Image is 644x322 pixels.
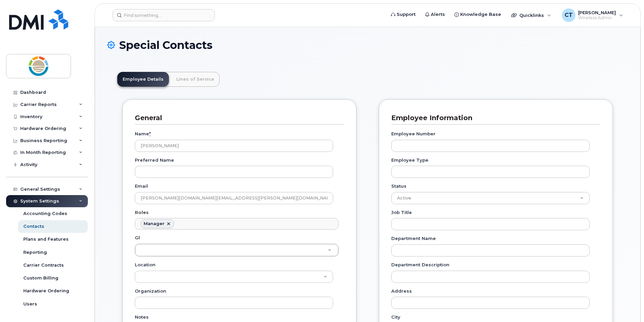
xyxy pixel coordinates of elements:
[135,113,339,123] h3: General
[391,314,400,320] label: City
[135,235,140,241] label: Gl
[135,314,149,320] label: Notes
[391,113,595,123] h3: Employee Information
[391,131,436,137] label: Employee Number
[117,72,169,87] a: Employee Details
[391,262,449,268] label: Department Description
[107,39,628,51] h1: Special Contacts
[391,235,436,242] label: Department Name
[391,288,412,294] label: Address
[171,72,220,87] a: Lines of Service
[135,209,149,216] label: Roles
[135,157,174,163] label: Preferred Name
[135,262,155,268] label: Location
[135,131,151,137] label: Name
[391,157,428,163] label: Employee Type
[391,183,406,189] label: Status
[391,209,412,216] label: Job Title
[144,221,165,226] div: Manager
[135,183,148,189] label: Email
[135,288,166,294] label: Organization
[149,131,151,136] abbr: required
